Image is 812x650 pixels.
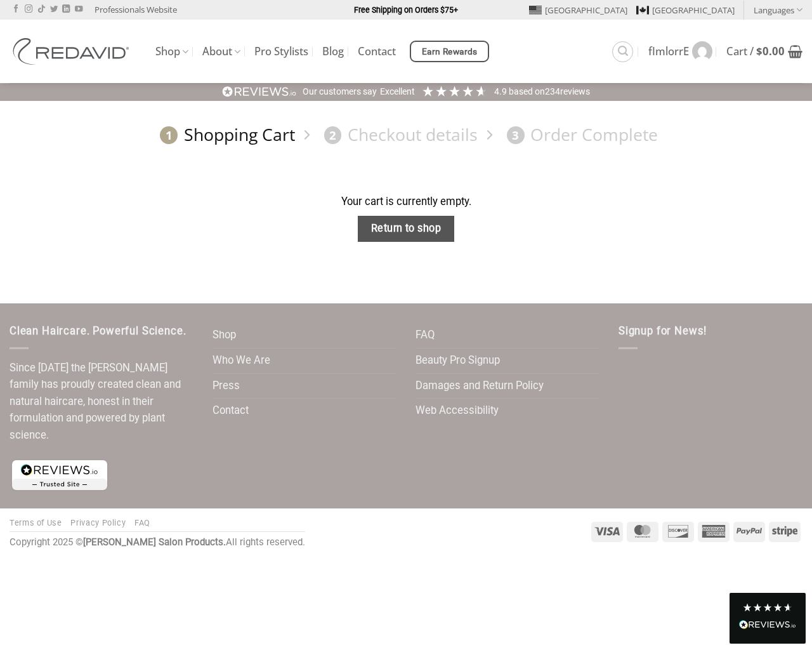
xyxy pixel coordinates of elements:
a: [GEOGRAPHIC_DATA] [529,1,627,20]
a: [GEOGRAPHIC_DATA] [636,1,735,20]
strong: Free Shipping on Orders $75+ [354,5,458,15]
a: Terms of Use [10,518,62,527]
a: FAQ [134,518,150,527]
span: reviews [560,86,590,96]
span: Based on [509,86,545,96]
a: 1Shopping Cart [154,124,295,146]
span: $ [756,44,763,58]
a: Follow on Facebook [12,5,20,14]
a: View cart [726,37,802,65]
a: Contact [358,40,396,63]
a: Follow on LinkedIn [62,5,70,14]
div: Payment icons [589,520,802,542]
a: Follow on TikTok [37,5,45,14]
a: Follow on Twitter [50,5,58,14]
span: 4.9 [494,86,509,96]
div: Your cart is currently empty. [10,194,802,211]
a: FAQ [416,323,435,348]
img: reviews-trust-logo-1.png [10,458,110,493]
span: Cart / [726,46,785,56]
img: REVIEWS.io [222,86,297,98]
a: Languages [754,1,802,19]
a: 2Checkout details [318,124,478,146]
a: Who We Are [213,348,270,373]
span: 2 [324,126,342,144]
a: Return to shop [358,216,454,242]
div: Excellent [380,86,415,98]
img: REDAVID Salon Products | United States [10,38,136,65]
div: Our customers say [303,86,377,98]
a: Damages and Return Policy [416,374,544,399]
div: Copyright 2025 © All rights reserved. [10,535,305,550]
a: Pro Stylists [254,40,308,63]
span: Earn Rewards [422,45,478,59]
a: Press [213,374,240,399]
span: Signup for News! [619,325,707,337]
a: Contact [213,399,249,423]
span: Clean Haircare. Powerful Science. [10,325,186,337]
span: 1 [160,126,178,144]
div: Read All Reviews [739,618,796,634]
a: Privacy Policy [70,518,126,527]
strong: [PERSON_NAME] Salon Products. [83,536,226,548]
span: fImlorrE [648,46,689,56]
div: 4.91 Stars [421,84,488,98]
a: Beauty Pro Signup [416,348,500,373]
a: About [202,39,240,64]
bdi: 0.00 [756,44,785,58]
a: Follow on Instagram [25,5,32,14]
img: REVIEWS.io [739,620,796,629]
a: Shop [155,39,188,64]
a: Web Accessibility [416,399,499,423]
span: 234 [545,86,560,96]
a: Follow on YouTube [75,5,82,14]
nav: Checkout steps [10,114,802,156]
a: fImlorrE [648,35,712,68]
a: Earn Rewards [410,41,489,62]
a: Search [612,41,633,62]
div: Read All Reviews [730,593,806,644]
p: Since [DATE] the [PERSON_NAME] family has proudly created clean and natural haircare, honest in t... [10,360,193,444]
a: Shop [213,323,236,348]
div: 4.8 Stars [742,602,793,613]
a: Blog [322,40,344,63]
